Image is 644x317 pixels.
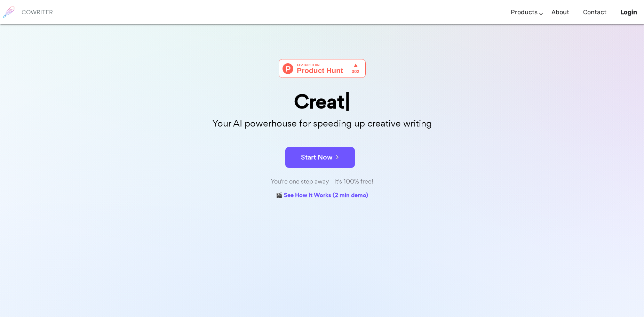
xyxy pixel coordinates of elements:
p: Your AI powerhouse for speeding up creative writing [148,116,496,131]
div: You're one step away - It's 100% free! [148,177,496,187]
a: Products [511,2,538,23]
a: 🎬 See How It Works (2 min demo) [276,190,368,201]
button: Start Now [285,147,355,168]
a: About [551,2,569,23]
img: Cowriter - Your AI buddy for speeding up creative writing | Product Hunt [279,59,366,78]
div: Creat [148,92,496,112]
a: Login [620,2,637,23]
b: Login [620,8,637,16]
a: Contact [583,2,606,23]
h6: COWRITER [22,9,53,15]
